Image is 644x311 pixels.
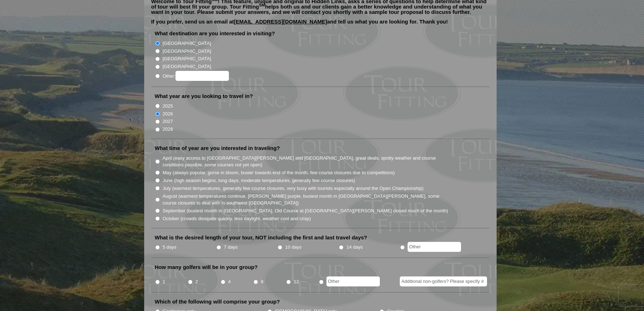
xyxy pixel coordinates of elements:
sup: SM [259,3,265,7]
label: What destination are you interested in visiting? [155,30,275,37]
input: Other [326,276,380,286]
input: Additional non-golfers? Please specify # [400,276,487,286]
label: 8 [261,278,263,285]
label: 4 [228,278,231,285]
label: September (busiest month in [GEOGRAPHIC_DATA], Old Course at [GEOGRAPHIC_DATA][PERSON_NAME] close... [163,207,448,214]
label: 12 [294,278,299,285]
label: 7 days [224,244,238,251]
label: [GEOGRAPHIC_DATA] [163,48,211,55]
label: July (warmest temperatures, generally few course closures, very busy with tourists especially aro... [163,185,424,192]
label: [GEOGRAPHIC_DATA] [163,40,211,47]
label: What year are you looking to travel in? [155,93,253,100]
input: Other: [176,71,229,81]
label: 2025 [163,103,173,110]
label: 2026 [163,110,173,118]
label: 14 days [346,244,363,251]
input: Other [408,242,461,252]
label: April (easy access to [GEOGRAPHIC_DATA][PERSON_NAME] and [GEOGRAPHIC_DATA], great deals, spotty w... [163,155,449,169]
p: If you prefer, send us an email at and tell us what you are looking for. Thank you! [151,19,489,30]
label: 2027 [163,118,173,125]
label: What time of year are you interested in traveling? [155,145,280,152]
label: October (crowds dissipate quickly, less daylight, weather cool and crisp) [163,215,311,222]
label: 1 [163,278,165,285]
label: 2 [195,278,198,285]
label: 10 days [285,244,302,251]
label: Other: [163,71,229,81]
label: What is the desired length of your tour, NOT including the first and last travel days? [155,234,367,241]
label: 5 days [163,244,177,251]
a: [EMAIL_ADDRESS][DOMAIN_NAME] [234,19,327,25]
label: 2028 [163,126,173,133]
label: [GEOGRAPHIC_DATA] [163,63,211,70]
label: [GEOGRAPHIC_DATA] [163,55,211,62]
label: Which of the following will comprise your group? [155,298,280,305]
label: May (always popular, gorse in bloom, busier towards end of the month, few course closures due to ... [163,169,395,176]
label: June (high season begins, long days, moderate temperatures, generally few course closures) [163,177,355,184]
label: How many golfers will be in your group? [155,264,258,271]
label: August (warmest temperatures continue, [PERSON_NAME] purple, busiest month in [GEOGRAPHIC_DATA][P... [163,193,449,207]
